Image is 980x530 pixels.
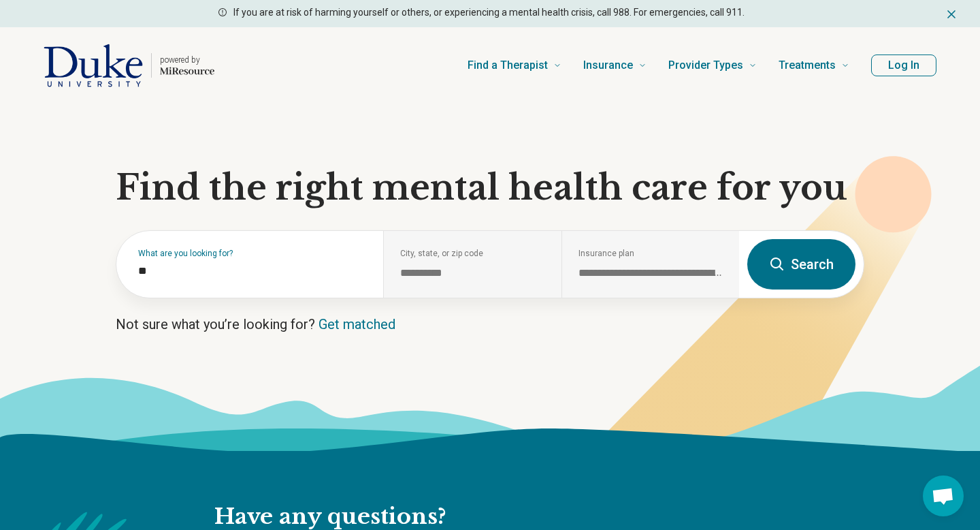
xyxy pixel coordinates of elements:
[468,38,561,93] a: Find a Therapist
[583,56,633,75] span: Insurance
[318,316,395,332] a: Get matched
[583,38,647,93] a: Insurance
[116,168,864,208] h1: Find the right mental health care for you
[668,38,757,93] a: Provider Types
[233,5,745,20] p: If you are at risk of harming yourself or others, or experiencing a mental health crisis, call 98...
[668,56,743,75] span: Provider Types
[945,5,958,22] button: Dismiss
[779,38,849,93] a: Treatments
[747,239,855,290] button: Search
[160,54,214,65] p: powered by
[468,56,548,75] span: Find a Therapist
[923,476,964,516] div: Open chat
[44,44,214,87] a: Home page
[116,315,864,334] p: Not sure what you’re looking for?
[779,56,836,75] span: Treatments
[871,54,936,76] button: Log In
[138,249,367,258] label: What are you looking for?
